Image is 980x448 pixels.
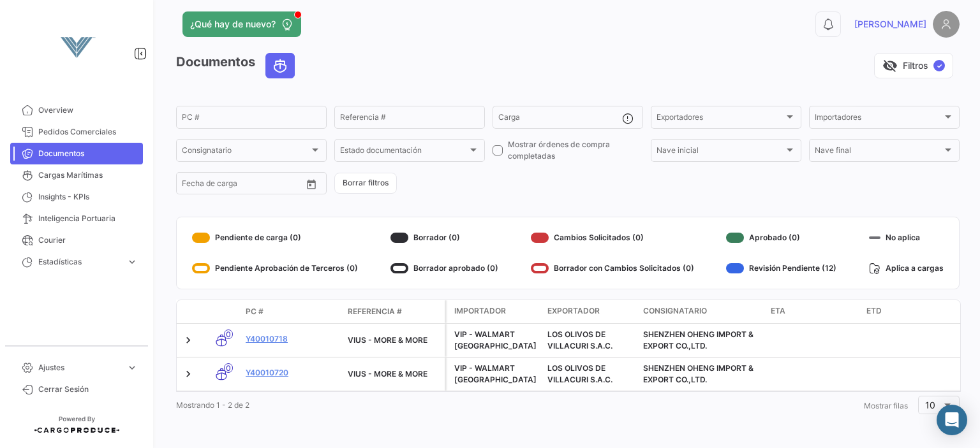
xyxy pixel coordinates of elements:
[390,228,498,248] div: Borrador (0)
[854,18,926,31] span: [PERSON_NAME]
[340,148,468,157] span: Estado documentación
[547,305,600,317] span: Exportador
[766,300,861,323] datatable-header-cell: ETA
[10,121,143,143] a: Pedidos Comerciales
[224,363,233,373] span: 0
[192,228,358,248] div: Pendiente de carga (0)
[182,11,301,37] button: ¿Qué hay de nuevo?
[38,105,138,116] span: Overview
[246,306,264,317] span: PC #
[547,363,633,386] div: LOS OLIVOS DE VILLACURI S.A.C.
[38,126,138,138] span: Pedidos Comerciales
[246,367,338,379] a: Y40010720
[126,362,138,373] span: expand_more
[214,181,271,190] input: Hasta
[531,228,694,248] div: Cambios Solicitados (0)
[531,258,694,278] div: Borrador con Cambios Solicitados (0)
[933,11,960,38] img: placeholder-user.png
[933,60,945,71] span: ✓
[864,401,908,410] span: Mostrar filas
[454,329,537,352] div: VIP - WALMART [GEOGRAPHIC_DATA]
[38,235,138,246] span: Courier
[38,213,138,224] span: Inteligencia Portuaria
[657,115,784,124] span: Exportadores
[182,181,205,190] input: Desde
[45,15,108,79] img: vanguard-logo.png
[241,301,343,322] datatable-header-cell: PC #
[657,148,784,157] span: Nave inicial
[508,139,643,162] span: Mostrar órdenes de compra completadas
[246,333,338,345] a: Y40010718
[266,54,294,78] button: Ocean
[937,405,967,435] div: Abrir Intercom Messenger
[348,335,440,346] div: VIUS - MORE & MORE
[643,363,754,384] span: SHENZHEN OHENG IMPORT & EXPORT CO.,LTD.
[643,329,754,350] span: SHENZHEN OHENG IMPORT & EXPORT CO.,LTD.
[202,307,241,317] datatable-header-cell: Modo de Transporte
[454,305,506,317] span: Importador
[38,148,138,159] span: Documentos
[771,305,785,317] span: ETA
[10,164,143,186] a: Cargas Marítimas
[192,258,358,278] div: Pendiente Aprobación de Terceros (0)
[866,305,882,317] span: ETD
[10,186,143,208] a: Insights - KPIs
[38,362,121,373] span: Ajustes
[224,329,233,339] span: 0
[726,228,836,248] div: Aprobado (0)
[10,99,143,121] a: Overview
[815,148,942,157] span: Nave final
[874,53,953,78] button: visibility_offFiltros✓
[38,384,138,395] span: Cerrar Sesión
[348,368,440,380] div: VIUS - MORE & MORE
[542,300,638,323] datatable-header-cell: Exportador
[182,368,195,380] a: Expand/Collapse Row
[302,175,321,194] button: Open calendar
[182,334,195,347] a: Expand/Collapse Row
[10,229,143,251] a: Courier
[925,400,935,410] span: 10
[126,256,138,268] span: expand_more
[869,228,944,248] div: No aplica
[348,306,402,317] span: Referencia #
[447,300,542,323] datatable-header-cell: Importador
[190,18,276,31] span: ¿Qué hay de nuevo?
[334,173,397,194] button: Borrar filtros
[182,148,309,157] span: Consignatario
[861,300,957,323] datatable-header-cell: ETD
[10,208,143,229] a: Inteligencia Portuaria
[882,58,898,73] span: visibility_off
[343,301,445,322] datatable-header-cell: Referencia #
[38,191,138,203] span: Insights - KPIs
[643,305,707,317] span: Consignatario
[38,256,121,268] span: Estadísticas
[176,400,249,410] span: Mostrando 1 - 2 de 2
[726,258,836,278] div: Revisión Pendiente (12)
[869,258,944,278] div: Aplica a cargas
[638,300,766,323] datatable-header-cell: Consignatario
[390,258,498,278] div: Borrador aprobado (0)
[10,143,143,164] a: Documentos
[454,363,537,386] div: VIP - WALMART [GEOGRAPHIC_DATA]
[176,53,299,78] h3: Documentos
[547,329,633,352] div: LOS OLIVOS DE VILLACURI S.A.C.
[38,170,138,181] span: Cargas Marítimas
[815,115,942,124] span: Importadores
